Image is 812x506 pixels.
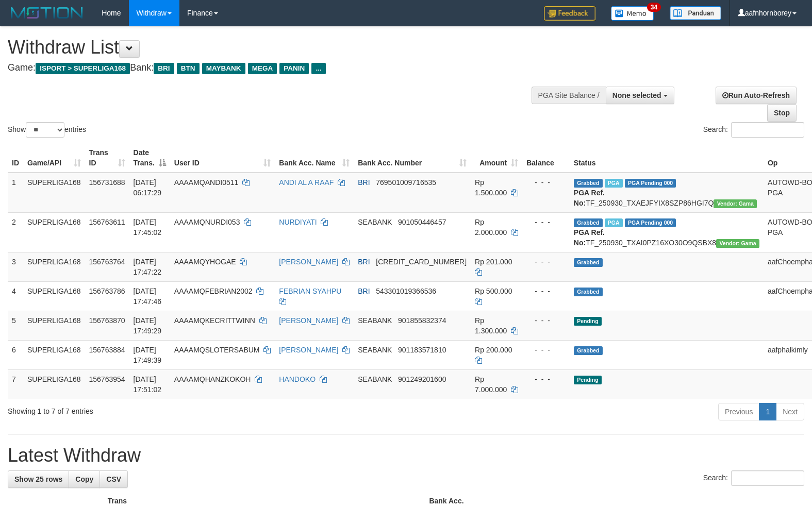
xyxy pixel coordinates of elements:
span: Rp 200.000 [475,346,512,354]
span: 156763786 [89,287,125,295]
span: [DATE] 17:45:02 [134,218,162,237]
span: ... [311,63,325,74]
span: PGA Pending [625,218,676,227]
div: - - - [526,315,566,326]
span: Copy 769501009716535 to clipboard [376,178,436,187]
a: Copy [69,470,100,488]
th: Trans ID: activate to sort column ascending [85,143,129,173]
span: AAAAMQHANZKOKOH [174,375,251,383]
th: User ID: activate to sort column ascending [170,143,275,173]
span: Vendor URL: https://trx31.1velocity.biz [716,239,759,248]
a: NURDIYATI [279,218,317,226]
td: SUPERLIGA168 [23,311,85,340]
span: Copy 901050446457 to clipboard [398,218,446,226]
span: 34 [647,3,661,12]
span: SEABANK [358,375,392,383]
span: AAAAMQYHOGAE [174,258,236,266]
div: - - - [526,286,566,296]
span: BRI [358,258,370,266]
div: - - - [526,345,566,355]
span: [DATE] 17:49:39 [134,346,162,364]
div: - - - [526,374,566,384]
span: Vendor URL: https://trx31.1velocity.biz [714,199,757,208]
td: 7 [8,369,23,399]
td: 3 [8,252,23,281]
span: None selected [612,91,661,99]
span: [DATE] 06:17:29 [134,178,162,197]
span: Rp 1.300.000 [475,316,507,335]
th: Status [570,143,764,173]
a: FEBRIAN SYAHPU [279,287,341,295]
span: BTN [177,63,200,74]
span: CSV [106,475,121,483]
span: BRI [154,63,174,74]
td: 5 [8,311,23,340]
label: Search: [703,470,804,486]
span: Copy 673401032670537 to clipboard [376,258,467,266]
a: HANDOKO [279,375,316,383]
span: AAAAMQFEBRIAN2002 [174,287,253,295]
span: MEGA [248,63,277,74]
span: Rp 2.000.000 [475,218,507,237]
span: 156763764 [89,258,125,266]
span: Copy 901183571810 to clipboard [398,346,446,354]
span: BRI [358,178,370,187]
span: Grabbed [574,218,603,227]
td: SUPERLIGA168 [23,173,85,213]
span: PGA Pending [625,179,676,188]
td: SUPERLIGA168 [23,369,85,399]
td: SUPERLIGA168 [23,252,85,281]
td: 2 [8,212,23,252]
button: None selected [606,87,674,104]
td: TF_250930_TXAEJFYIX8SZP86HGI7Q [570,173,764,213]
th: Amount: activate to sort column ascending [471,143,522,173]
span: Pending [574,317,602,326]
div: - - - [526,217,566,227]
span: AAAAMQKECRITTWINN [174,316,255,325]
th: Date Trans.: activate to sort column descending [129,143,170,173]
input: Search: [731,470,804,486]
div: PGA Site Balance / [532,87,606,104]
td: 1 [8,173,23,213]
span: Grabbed [574,258,603,267]
span: Rp 7.000.000 [475,375,507,394]
span: AAAAMQNURDI053 [174,218,240,226]
div: - - - [526,257,566,267]
span: 156763954 [89,375,125,383]
span: Copy 901855832374 to clipboard [398,316,446,325]
a: CSV [100,470,128,488]
span: Copy 543301019366536 to clipboard [376,287,436,295]
th: ID [8,143,23,173]
span: 156763884 [89,346,125,354]
b: PGA Ref. No: [574,228,605,247]
a: [PERSON_NAME] [279,316,338,325]
td: SUPERLIGA168 [23,212,85,252]
span: Marked by aafheankoy [605,218,623,227]
span: Rp 1.500.000 [475,178,507,197]
img: MOTION_logo.png [8,5,86,21]
span: 156763870 [89,316,125,325]
img: Button%20Memo.svg [611,6,654,21]
span: 156731688 [89,178,125,187]
td: TF_250930_TXAI0PZ16XO30O9QSBX8 [570,212,764,252]
span: Pending [574,376,602,384]
td: SUPERLIGA168 [23,281,85,311]
span: Grabbed [574,179,603,188]
span: [DATE] 17:47:46 [134,287,162,306]
h1: Latest Withdraw [8,445,804,466]
a: [PERSON_NAME] [279,346,338,354]
a: 1 [759,403,776,420]
span: Marked by aafromsomean [605,179,623,188]
span: Show 25 rows [14,475,62,483]
label: Show entries [8,122,86,138]
span: [DATE] 17:51:02 [134,375,162,394]
span: PANIN [279,63,309,74]
span: Grabbed [574,346,603,355]
span: Rp 500.000 [475,287,512,295]
span: [DATE] 17:47:22 [134,258,162,276]
a: [PERSON_NAME] [279,258,338,266]
span: Grabbed [574,288,603,296]
span: AAAAMQANDI0511 [174,178,239,187]
span: [DATE] 17:49:29 [134,316,162,335]
h4: Game: Bank: [8,63,531,73]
